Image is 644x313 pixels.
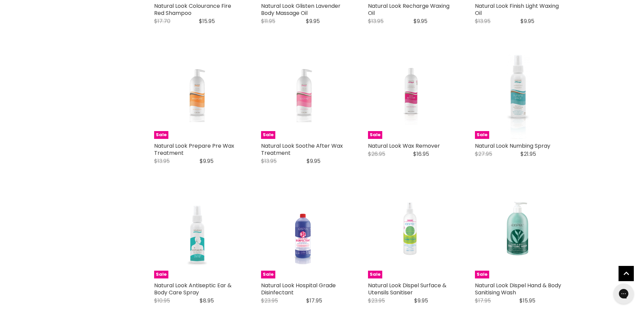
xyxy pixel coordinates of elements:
span: Sale [475,271,489,278]
span: Sale [261,131,275,139]
img: Natural Look Wax Remover [382,53,440,139]
a: Natural Look Soothe After Wax Treatment Sale [261,53,348,139]
a: Natural Look Hospital Grade Disinfectant Sale [261,192,348,278]
span: $23.95 [261,297,278,305]
a: Natural Look Wax Remover [368,142,440,150]
img: Natural Look Soothe After Wax Treatment [275,53,333,139]
span: $9.95 [413,17,427,25]
span: $23.95 [368,297,385,305]
a: Natural Look Prepare Pre Wax Treatment [154,142,234,157]
span: $13.95 [368,17,384,25]
span: $15.95 [519,297,535,305]
img: Natural Look Dispel Surface & Utensils Sanitiser [372,192,451,278]
span: $17.95 [475,297,491,305]
a: Natural Look Glisten Lavender Body Massage Oil [261,2,341,17]
a: Natural Look Finish Light Waxing Oil [475,2,559,17]
img: Natural Look Numbing Spray [489,53,547,139]
span: Sale [154,271,168,278]
span: $26.95 [368,150,385,158]
span: Sale [154,131,168,139]
a: Natural Look Dispel Surface & Utensils Sanitiser Natural Look Dispel Surface & Utensils Sanitiser... [368,192,455,278]
span: $9.95 [306,17,320,25]
span: $9.95 [307,157,320,165]
span: $13.95 [475,17,491,25]
img: Natural Look Antiseptic Ear & Body Care Spray [168,192,226,278]
span: $11.95 [261,17,275,25]
span: $9.95 [200,157,214,165]
span: $13.95 [154,157,170,165]
span: $17.70 [154,17,170,25]
span: $8.95 [200,297,214,305]
span: Sale [261,271,275,278]
span: $9.95 [520,17,534,25]
a: Natural Look Wax Remover Sale [368,53,455,139]
span: $15.95 [199,17,215,25]
a: Natural Look Dispel Hand & Body Sanitising Wash [475,281,561,296]
span: $16.95 [413,150,429,158]
span: Sale [368,131,382,139]
span: $27.95 [475,150,492,158]
a: Natural Look Numbing Spray Sale [475,53,562,139]
img: Natural Look Dispel Hand & Body Sanitising Wash [479,192,558,278]
a: Natural Look Colourance Fire Red Shampoo [154,2,231,17]
a: Natural Look Hospital Grade Disinfectant [261,281,336,296]
a: Natural Look Prepare Pre Wax Treatment Sale [154,53,241,139]
span: $17.95 [306,297,322,305]
a: Natural Look Dispel Surface & Utensils Sanitiser [368,281,446,296]
span: $13.95 [261,157,277,165]
a: Natural Look Dispel Hand & Body Sanitising Wash Sale [475,192,562,278]
img: Natural Look Hospital Grade Disinfectant [275,192,333,278]
a: Natural Look Recharge Waxing Oil [368,2,449,17]
a: Natural Look Soothe After Wax Treatment [261,142,343,157]
span: $10.95 [154,297,170,305]
img: Natural Look Prepare Pre Wax Treatment [168,53,226,139]
iframe: Gorgias live chat messenger [610,281,637,306]
span: $21.95 [520,150,536,158]
a: Natural Look Antiseptic Ear & Body Care Spray Sale [154,192,241,278]
span: Sale [368,271,382,278]
a: Natural Look Numbing Spray [475,142,550,150]
a: Natural Look Antiseptic Ear & Body Care Spray [154,281,232,296]
span: Sale [475,131,489,139]
span: $9.95 [414,297,428,305]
